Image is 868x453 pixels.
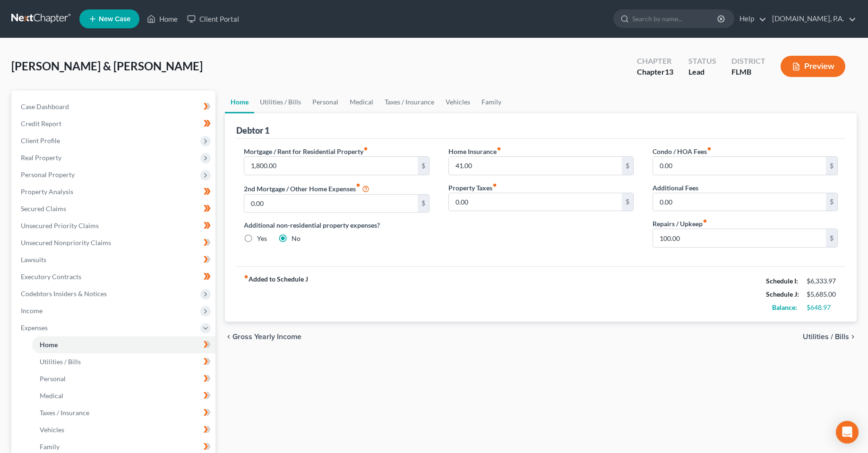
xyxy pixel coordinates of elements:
[225,333,301,341] button: chevron_left Gross Yearly Income
[13,234,215,251] a: Unsecured Nonpriority Claims
[244,183,370,194] label: 2nd Mortgage / Other Home Expenses
[767,10,856,27] a: [DOMAIN_NAME], P.A.
[13,115,215,132] a: Credit Report
[21,137,60,145] span: Client Profile
[622,193,633,211] div: $
[21,120,61,128] span: Credit Report
[21,256,46,264] span: Lawsuits
[244,146,368,156] label: Mortgage / Rent for Residential Property
[637,56,673,67] div: Chapter
[307,91,344,113] a: Personal
[772,303,797,311] strong: Balance:
[703,219,707,223] i: fiber_manual_record
[653,193,826,211] input: --
[21,188,73,196] span: Property Analysis
[21,273,81,281] span: Executory Contracts
[807,276,838,286] div: $6,333.97
[21,154,61,162] span: Real Property
[449,157,622,175] input: --
[13,98,215,115] a: Case Dashboard
[653,219,707,229] label: Repairs / Upkeep
[32,353,215,370] a: Utilities / Bills
[13,217,215,234] a: Unsecured Priority Claims
[440,91,476,113] a: Vehicles
[40,409,89,417] span: Taxes / Insurance
[653,146,712,156] label: Condo / HOA Fees
[448,183,497,193] label: Property Taxes
[492,183,497,188] i: fiber_manual_record
[40,443,60,451] span: Family
[40,375,66,383] span: Personal
[232,333,301,341] span: Gross Yearly Income
[781,56,845,77] button: Preview
[363,146,368,151] i: fiber_manual_record
[292,234,301,243] label: No
[731,67,765,77] div: FLMB
[731,56,765,67] div: District
[32,421,215,438] a: Vehicles
[142,10,182,27] a: Home
[807,303,838,312] div: $648.97
[21,307,43,315] span: Income
[379,91,440,113] a: Taxes / Insurance
[13,251,215,268] a: Lawsuits
[99,16,130,23] span: New Case
[254,91,307,113] a: Utilities / Bills
[418,195,429,213] div: $
[688,56,716,67] div: Status
[244,274,308,314] strong: Added to Schedule J
[32,336,215,353] a: Home
[807,290,838,299] div: $5,685.00
[826,157,837,175] div: $
[849,333,857,341] i: chevron_right
[766,277,798,285] strong: Schedule I:
[356,183,361,188] i: fiber_manual_record
[344,91,379,113] a: Medical
[653,229,826,247] input: --
[32,404,215,421] a: Taxes / Insurance
[653,183,698,193] label: Additional Fees
[13,268,215,285] a: Executory Contracts
[448,146,501,156] label: Home Insurance
[244,220,429,230] label: Additional non-residential property expenses?
[225,91,254,113] a: Home
[32,370,215,387] a: Personal
[21,205,66,213] span: Secured Claims
[766,290,799,298] strong: Schedule J:
[688,67,716,77] div: Lead
[836,421,859,444] div: Open Intercom Messenger
[244,195,417,213] input: --
[225,333,232,341] i: chevron_left
[11,59,203,73] span: [PERSON_NAME] & [PERSON_NAME]
[826,193,837,211] div: $
[244,274,249,279] i: fiber_manual_record
[803,333,857,341] button: Utilities / Bills chevron_right
[40,426,64,434] span: Vehicles
[21,222,99,230] span: Unsecured Priority Claims
[449,193,622,211] input: --
[21,290,107,298] span: Codebtors Insiders & Notices
[497,146,501,151] i: fiber_manual_record
[632,10,719,27] input: Search by name...
[40,358,81,366] span: Utilities / Bills
[244,157,417,175] input: --
[665,67,673,76] span: 13
[40,392,63,400] span: Medical
[826,229,837,247] div: $
[707,146,712,151] i: fiber_manual_record
[21,171,75,179] span: Personal Property
[13,200,215,217] a: Secured Claims
[40,341,58,349] span: Home
[21,239,111,247] span: Unsecured Nonpriority Claims
[418,157,429,175] div: $
[735,10,766,27] a: Help
[803,333,849,341] span: Utilities / Bills
[622,157,633,175] div: $
[21,103,69,111] span: Case Dashboard
[236,125,269,136] div: Debtor 1
[32,387,215,404] a: Medical
[21,324,48,332] span: Expenses
[476,91,507,113] a: Family
[182,10,244,27] a: Client Portal
[13,183,215,200] a: Property Analysis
